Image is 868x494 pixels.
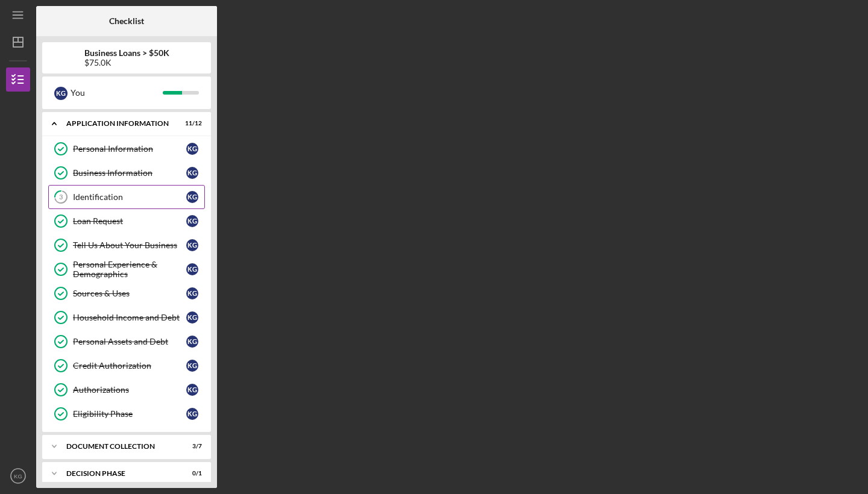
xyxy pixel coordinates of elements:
button: KG [6,464,30,488]
div: Identification [73,192,186,202]
div: Eligibility Phase [73,409,186,419]
div: Loan Request [73,216,186,226]
div: K G [186,239,198,251]
a: Personal Assets and DebtKG [48,330,205,354]
div: K G [186,311,198,324]
div: K G [186,215,198,227]
a: Credit AuthorizationKG [48,354,205,378]
a: Business InformationKG [48,161,205,185]
div: Document Collection [66,443,172,450]
div: K G [186,191,198,203]
text: KG [14,473,22,480]
div: K G [186,263,198,275]
div: K G [186,360,198,372]
a: Personal Experience & DemographicsKG [48,257,205,281]
a: Personal InformationKG [48,137,205,161]
div: You [71,83,163,103]
div: 0 / 1 [180,470,202,477]
div: K G [186,384,198,396]
a: Eligibility PhaseKG [48,402,205,426]
a: Household Income and DebtKG [48,305,205,330]
div: Application Information [66,120,172,127]
div: Personal Information [73,144,186,154]
div: Household Income and Debt [73,313,186,322]
div: Tell Us About Your Business [73,240,186,250]
div: $75.0K [84,58,169,67]
div: K G [186,143,198,155]
b: Checklist [109,16,144,26]
div: K G [186,408,198,420]
div: Personal Assets and Debt [73,337,186,346]
div: K G [186,167,198,179]
div: Sources & Uses [73,289,186,298]
div: 11 / 12 [180,120,202,127]
div: K G [186,287,198,299]
div: K G [186,336,198,348]
a: 3IdentificationKG [48,185,205,209]
tspan: 3 [59,193,63,201]
div: Personal Experience & Demographics [73,260,186,279]
a: Sources & UsesKG [48,281,205,305]
div: 3 / 7 [180,443,202,450]
a: AuthorizationsKG [48,378,205,402]
div: Credit Authorization [73,361,186,370]
a: Tell Us About Your BusinessKG [48,233,205,257]
div: K G [54,87,68,100]
div: Authorizations [73,385,186,395]
div: Decision Phase [66,470,172,477]
a: Loan RequestKG [48,209,205,233]
div: Business Information [73,168,186,178]
b: Business Loans > $50K [84,48,169,58]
